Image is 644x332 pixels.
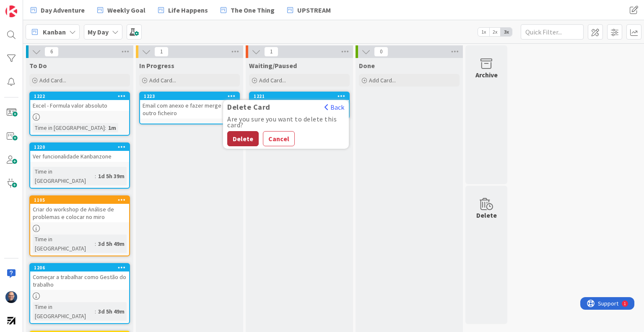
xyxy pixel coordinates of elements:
span: 0 [374,47,388,57]
div: 1105Criar do workshop de Análise de problemas e colocar no miro [30,196,129,222]
span: To Do [29,61,47,70]
div: Excel - Formula valor absoluto [30,100,129,111]
input: Quick Filter... [521,24,584,40]
div: Archive [475,70,498,80]
span: 6 [44,47,59,57]
div: 1220Ver funcionalidade Kanbanzone [30,143,129,162]
span: In Progress [139,61,174,70]
a: Weekly Goal [92,3,151,18]
span: 3x [501,28,512,36]
span: Done [359,61,375,70]
span: : [95,239,96,248]
span: Kanban [43,27,66,37]
div: Time in [GEOGRAPHIC_DATA] [33,167,95,185]
div: 1m [106,123,118,132]
div: 1223 [140,92,239,100]
div: Delete [476,210,497,220]
span: Add Card... [39,76,66,84]
a: Day Adventure [26,3,90,18]
div: 1105 [30,196,129,204]
div: 1206 [30,264,129,271]
span: 1x [478,28,489,36]
span: : [95,171,96,181]
img: Fg [5,291,17,303]
button: Back [324,103,345,112]
img: Visit kanbanzone.com [5,5,17,17]
a: 1105Criar do workshop de Análise de problemas e colocar no miroTime in [GEOGRAPHIC_DATA]:3d 5h 49m [29,195,130,256]
div: 1222 [30,92,129,100]
div: 1221Delete CardBackAre you sure you want to delete this card?DeleteCancel [250,92,349,100]
button: Cancel [263,131,295,146]
span: Delete Card [223,103,275,111]
div: 1206 [34,265,129,271]
span: : [95,307,96,316]
div: 1220 [34,144,129,150]
div: 1222 [34,93,129,99]
span: UPSTREAM [297,5,331,15]
div: 1221 [254,93,349,99]
div: 1206Começar a trabalhar como Gestão do trabalho [30,264,129,290]
div: Começar a trabalhar como Gestão do trabalho [30,271,129,290]
a: Life Happens [153,3,213,18]
a: 1206Começar a trabalhar como Gestão do trabalhoTime in [GEOGRAPHIC_DATA]:3d 5h 49m [29,263,130,324]
b: My Day [88,28,109,36]
span: Add Card... [369,76,396,84]
div: 1223Email com anexo e fazer merge para outro ficheiro [140,92,239,119]
span: 1 [264,47,278,57]
div: Criar do workshop de Análise de problemas e colocar no miro [30,204,129,222]
div: Are you sure you want to delete this card? [227,116,345,128]
div: 1222Excel - Formula valor absoluto [30,92,129,111]
span: Day Adventure [41,5,85,15]
div: 3d 5h 49m [96,239,127,248]
a: The One Thing [216,3,280,18]
span: Waiting/Paused [249,61,297,70]
a: 1221Delete CardBackAre you sure you want to delete this card?DeleteCanceltraining N8n [249,92,350,119]
button: Delete [227,131,259,146]
span: Support [18,1,38,11]
span: Add Card... [149,76,176,84]
div: Ver funcionalidade Kanbanzone [30,151,129,162]
a: 1220Ver funcionalidade KanbanzoneTime in [GEOGRAPHIC_DATA]:1d 5h 39m [29,142,130,189]
div: Time in [GEOGRAPHIC_DATA] [33,302,95,321]
div: 1221Delete CardBackAre you sure you want to delete this card?DeleteCanceltraining N8n [250,92,349,111]
div: Email com anexo e fazer merge para outro ficheiro [140,100,239,119]
span: 1 [154,47,169,57]
div: Time in [GEOGRAPHIC_DATA] [33,123,105,132]
span: 2x [489,28,501,36]
span: : [105,123,106,132]
div: 1 [44,3,46,10]
a: UPSTREAM [282,3,336,18]
div: Time in [GEOGRAPHIC_DATA] [33,235,95,253]
div: 1223 [144,93,239,99]
div: 1105 [34,197,129,203]
img: avatar [5,315,17,327]
a: 1223Email com anexo e fazer merge para outro ficheiro [139,92,240,124]
span: Life Happens [168,5,208,15]
span: Weekly Goal [107,5,145,15]
div: 3d 5h 49m [96,307,127,316]
span: Add Card... [259,76,286,84]
span: The One Thing [231,5,275,15]
div: 1d 5h 39m [96,171,127,181]
a: 1222Excel - Formula valor absolutoTime in [GEOGRAPHIC_DATA]:1m [29,92,130,136]
div: 1220 [30,143,129,151]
